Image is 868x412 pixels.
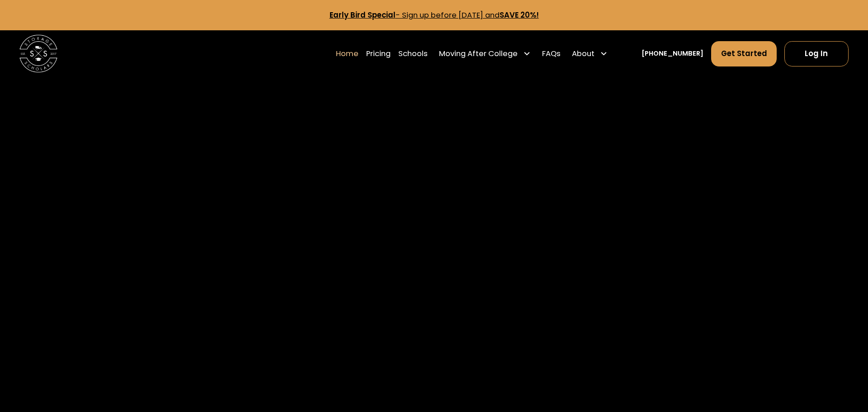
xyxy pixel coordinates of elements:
div: About [572,48,594,59]
div: Moving After College [439,48,518,59]
a: Get Started [711,41,777,66]
a: Home [336,41,359,67]
a: Log In [784,41,849,66]
a: [PHONE_NUMBER] [642,49,703,59]
a: FAQs [542,41,561,67]
img: Storage Scholars main logo [19,35,57,72]
strong: SAVE 20%! [500,10,539,20]
a: Schools [398,41,428,67]
a: Early Bird Special- Sign up before [DATE] andSAVE 20%! [330,10,539,20]
a: Pricing [366,41,391,67]
strong: Early Bird Special [330,10,396,20]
